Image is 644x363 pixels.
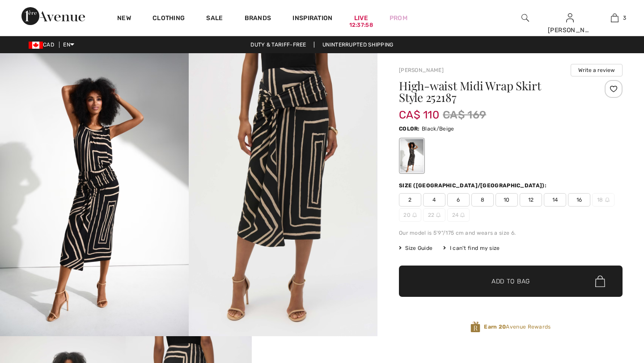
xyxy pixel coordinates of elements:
span: 16 [568,193,590,207]
span: 2 [399,193,421,207]
a: Sign In [566,13,574,22]
a: New [117,14,131,24]
span: 8 [471,193,494,207]
span: 6 [447,193,470,207]
span: CA$ 110 [399,100,439,121]
a: Clothing [153,14,185,24]
div: [PERSON_NAME] [548,25,592,35]
h1: High-waist Midi Wrap Skirt Style 252187 [399,80,585,103]
span: Inspiration [292,14,332,24]
span: 4 [423,193,445,207]
div: I can't find my size [443,244,500,252]
a: [PERSON_NAME] [399,67,444,73]
span: 10 [496,193,518,207]
a: Live12:37:58 [354,13,368,23]
span: 3 [623,14,626,22]
span: Black/Beige [422,126,454,132]
img: ring-m.svg [436,213,441,217]
a: Brands [245,14,271,24]
button: Add to Bag [399,266,623,297]
img: Avenue Rewards [470,321,480,333]
button: Write a review [571,64,623,76]
img: High-Waist Midi Wrap Skirt Style 252187. 2 [189,53,377,336]
div: Black/Beige [400,139,424,173]
img: My Info [566,13,574,23]
div: Size ([GEOGRAPHIC_DATA]/[GEOGRAPHIC_DATA]): [399,181,548,190]
img: search the website [521,13,529,23]
img: Canadian Dollar [29,42,43,49]
span: CA$ 169 [443,107,486,123]
span: CAD [29,42,58,48]
span: EN [63,42,74,48]
span: Size Guide [399,244,432,252]
span: Color: [399,126,420,132]
a: Prom [390,13,407,23]
span: Add to Bag [491,277,530,286]
span: 18 [592,193,614,207]
span: 24 [447,208,470,222]
div: 12:37:58 [349,21,373,30]
img: ring-m.svg [460,213,465,217]
a: Sale [206,14,223,24]
img: 1ère Avenue [21,7,85,25]
div: Our model is 5'9"/175 cm and wears a size 6. [399,229,623,237]
img: Bag.svg [595,275,605,287]
span: 20 [399,208,421,222]
img: ring-m.svg [412,213,417,217]
img: ring-m.svg [605,198,610,202]
a: 3 [593,13,636,23]
strong: Earn 20 [484,324,506,330]
span: 12 [520,193,542,207]
span: Avenue Rewards [484,323,551,331]
span: 22 [423,208,445,222]
span: 14 [544,193,566,207]
img: My Bag [611,13,619,23]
